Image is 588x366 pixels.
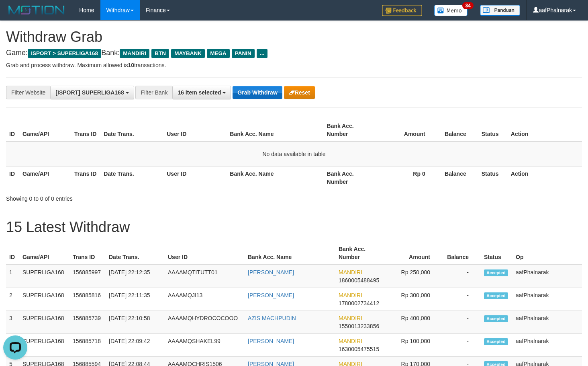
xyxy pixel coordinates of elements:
td: aafPhalnarak [512,311,582,334]
td: 156885718 [69,334,106,357]
span: [ISPORT] SUPERLIGA168 [55,89,124,96]
td: No data available in table [6,142,582,167]
th: Status [481,242,512,265]
th: Game/API [19,242,69,265]
span: MANDIRI [339,338,362,344]
th: Balance [437,166,478,189]
td: aafPhalnarak [512,334,582,357]
span: PANIN [232,49,255,58]
span: 16 item selected [178,89,221,96]
a: [PERSON_NAME] [248,269,294,276]
h4: Game: Bank: [6,49,582,57]
th: Game/API [19,166,71,189]
h1: 15 Latest Withdraw [6,219,582,235]
th: Bank Acc. Name [227,166,323,189]
td: SUPERLIGA168 [19,288,69,311]
span: MANDIRI [339,269,362,276]
img: MOTION_logo.png [6,4,67,16]
td: 1 [6,265,19,288]
img: panduan.png [480,5,520,16]
th: Action [508,119,582,142]
img: Feedback.jpg [382,5,422,16]
span: MANDIRI [339,315,362,321]
th: User ID [163,119,227,142]
th: Balance [437,119,478,142]
th: Bank Acc. Number [335,242,384,265]
td: SUPERLIGA168 [19,311,69,334]
th: Balance [442,242,481,265]
span: MANDIRI [339,292,362,298]
td: AAAAMQSHAKEL99 [165,334,245,357]
button: [ISPORT] SUPERLIGA168 [50,86,134,99]
td: [DATE] 22:09:42 [106,334,165,357]
th: Date Trans. [100,119,163,142]
td: [DATE] 22:10:58 [106,311,165,334]
td: 2 [6,288,19,311]
span: Accepted [484,292,508,299]
td: [DATE] 22:11:35 [106,288,165,311]
div: Filter Bank [135,86,172,99]
span: Accepted [484,269,508,276]
td: - [442,334,481,357]
p: Grab and process withdraw. Maximum allowed is transactions. [6,61,582,69]
strong: 10 [128,62,134,68]
div: Filter Website [6,86,50,99]
span: Accepted [484,315,508,322]
td: SUPERLIGA168 [19,265,69,288]
button: Reset [284,86,315,99]
th: Amount [376,119,437,142]
span: Copy 1860005488495 to clipboard [339,277,379,284]
th: User ID [165,242,245,265]
span: BTN [151,49,169,58]
th: Rp 0 [376,166,437,189]
button: Grab Withdraw [233,86,282,99]
span: Copy 1780002734412 to clipboard [339,300,379,306]
th: Trans ID [71,166,100,189]
h1: Withdraw Grab [6,29,582,45]
span: 34 [462,2,473,9]
span: Copy 1550013233856 to clipboard [339,323,379,329]
button: 16 item selected [172,86,231,99]
th: Bank Acc. Name [227,119,323,142]
th: Date Trans. [106,242,165,265]
div: Showing 0 to 0 of 0 entries [6,191,239,203]
th: Action [508,166,582,189]
span: Accepted [484,338,508,345]
td: Rp 250,000 [384,265,442,288]
button: Open LiveChat chat widget [3,3,27,27]
span: MAYBANK [171,49,205,58]
th: Game/API [19,119,71,142]
td: - [442,288,481,311]
td: aafPhalnarak [512,265,582,288]
td: - [442,311,481,334]
td: 3 [6,311,19,334]
td: SUPERLIGA168 [19,334,69,357]
th: User ID [163,166,227,189]
span: Copy 1630005475515 to clipboard [339,346,379,352]
th: Trans ID [71,119,100,142]
th: ID [6,166,19,189]
td: 156885816 [69,288,106,311]
td: aafPhalnarak [512,288,582,311]
td: 156885739 [69,311,106,334]
th: Date Trans. [100,166,163,189]
td: AAAAMQHYDROCOCOOO [165,311,245,334]
a: AZIS MACHPUDIN [248,315,296,321]
th: Bank Acc. Name [245,242,335,265]
td: AAAAMQJI13 [165,288,245,311]
th: ID [6,119,19,142]
th: Bank Acc. Number [324,119,376,142]
td: Rp 400,000 [384,311,442,334]
th: Bank Acc. Number [324,166,376,189]
th: Amount [384,242,442,265]
th: Op [512,242,582,265]
span: MEGA [207,49,230,58]
td: - [442,265,481,288]
span: ... [257,49,267,58]
a: [PERSON_NAME] [248,292,294,298]
td: Rp 300,000 [384,288,442,311]
th: Status [478,166,508,189]
span: MANDIRI [120,49,149,58]
td: [DATE] 22:12:35 [106,265,165,288]
a: [PERSON_NAME] [248,338,294,344]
